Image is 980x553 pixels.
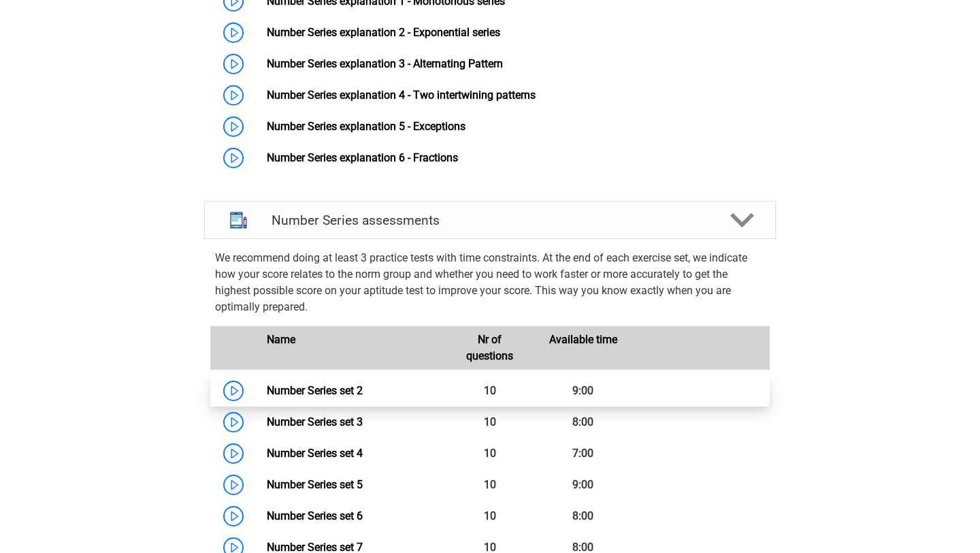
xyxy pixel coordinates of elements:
[267,447,363,460] a: Number Series set 4
[267,478,363,491] a: Number Series set 5
[267,89,536,101] a: Number Series explanation 4 - Two intertwining patterns
[267,57,503,70] a: Number Series explanation 3 - Alternating Pattern
[272,212,708,228] h4: Number Series assessments
[267,26,500,39] a: Number Series explanation 2 - Exponential series
[267,384,363,397] a: Number Series set 2
[199,201,781,239] a: assessments Number Series assessments
[267,120,465,133] a: Number Series explanation 5 - Exceptions
[267,509,363,522] a: Number Series set 6
[536,332,630,364] div: Available time
[221,203,256,238] img: number series assessments
[267,151,458,164] a: Number Series explanation 6 - Fractions
[257,332,443,364] div: Name
[267,415,363,428] a: Number Series set 3
[215,250,765,315] p: We recommend doing at least 3 practice tests with time constraints. At the end of each exercise s...
[443,332,536,364] div: Nr of questions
